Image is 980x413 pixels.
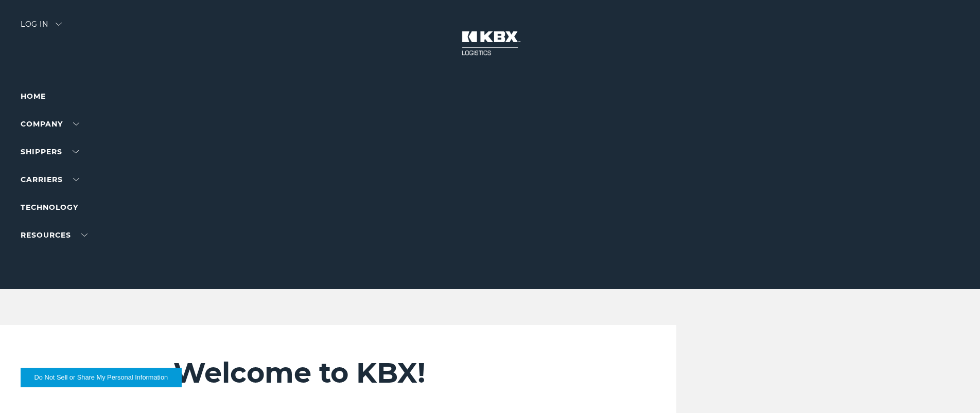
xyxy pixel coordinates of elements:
a: Carriers [21,175,79,184]
a: RESOURCES [21,230,87,240]
button: Do Not Sell or Share My Personal Information [21,368,182,387]
a: Technology [21,203,78,212]
a: Company [21,119,79,129]
a: Home [21,92,46,101]
img: kbx logo [451,21,529,66]
div: Log in [21,21,62,35]
img: arrow [56,23,62,26]
h2: Welcome to KBX! [173,356,615,390]
a: SHIPPERS [21,147,79,156]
